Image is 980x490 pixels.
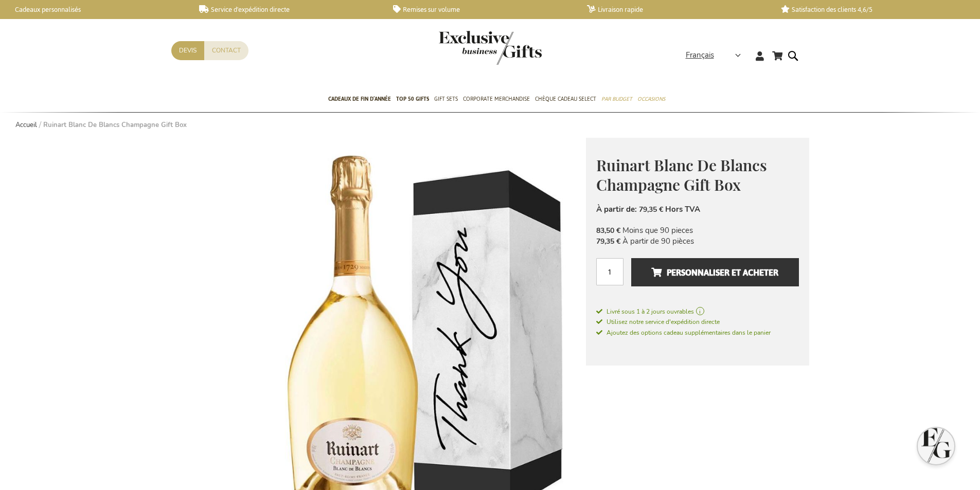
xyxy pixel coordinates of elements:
[596,329,771,337] span: Ajoutez des options cadeau supplémentaires dans le panier
[393,5,571,14] a: Remises sur volume
[587,5,764,14] a: Livraison rapide
[439,31,490,65] a: store logo
[43,120,187,130] strong: Ruinart Blanc De Blancs Champagne Gift Box
[204,41,248,60] a: Contact
[596,236,799,247] li: À partir de 90 pièces
[601,94,632,104] span: Par budget
[199,5,377,14] a: Service d'expédition directe
[596,237,620,246] span: 79,35 €
[15,120,37,130] a: Accueil
[781,5,958,14] a: Satisfaction des clients 4,6/5
[686,49,714,61] span: Français
[596,258,623,285] input: Qté
[535,94,596,104] span: Chèque Cadeau Select
[463,94,530,104] span: Corporate Merchandise
[596,307,799,316] a: Livré sous 1 à 2 jours ouvrables
[686,49,747,61] div: Français
[651,264,778,281] span: Personnaliser et acheter
[328,94,391,104] span: Cadeaux de fin d’année
[5,5,183,14] a: Cadeaux personnalisés
[639,205,663,214] span: 79,35 €
[596,204,637,214] span: À partir de:
[596,316,799,327] a: Utilisez notre service d'expédition directe
[596,327,799,338] a: Ajoutez des options cadeau supplémentaires dans le panier
[596,226,620,235] span: 83,50 €
[434,94,458,104] span: Gift Sets
[396,94,429,104] span: TOP 50 Gifts
[171,41,204,60] a: Devis
[596,318,720,326] span: Utilisez notre service d'expédition directe
[439,31,542,65] img: Exclusive Business gifts logo
[665,204,700,214] span: Hors TVA
[637,94,665,104] span: Occasions
[596,155,767,195] span: Ruinart Blanc De Blancs Champagne Gift Box
[596,225,799,236] li: Moins que 90 pieces
[631,258,798,286] button: Personnaliser et acheter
